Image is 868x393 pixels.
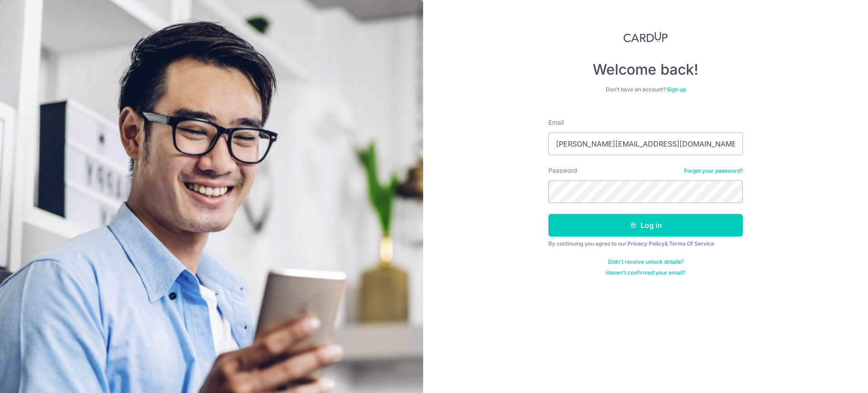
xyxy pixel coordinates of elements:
[627,240,665,247] a: Privacy Policy
[606,269,685,276] a: Haven't confirmed your email?
[684,167,743,175] a: Forgot your password?
[548,214,743,237] button: Log in
[548,86,743,93] div: Don’t have an account?
[608,258,684,265] a: Didn't receive unlock details?
[548,166,577,175] label: Password
[623,32,668,43] img: CardUp Logo
[669,240,714,247] a: Terms Of Service
[548,240,743,247] div: By continuing you agree to our &
[548,133,743,155] input: Enter your Email
[667,86,686,93] a: Sign up
[548,61,743,79] h4: Welcome back!
[548,118,564,127] label: Email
